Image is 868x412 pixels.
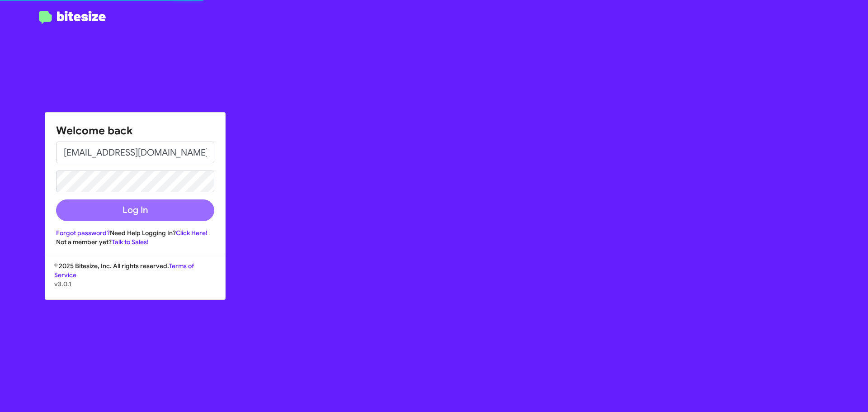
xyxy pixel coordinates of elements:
div: © 2025 Bitesize, Inc. All rights reserved. [45,261,225,299]
input: Email address [56,142,214,163]
a: Forgot password? [56,229,110,237]
a: Talk to Sales! [112,238,149,246]
a: Click Here! [176,229,208,237]
div: Need Help Logging In? [56,228,214,237]
button: Log In [56,199,214,221]
p: v3.0.1 [54,279,216,289]
h1: Welcome back [56,123,214,138]
div: Not a member yet? [56,237,214,246]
